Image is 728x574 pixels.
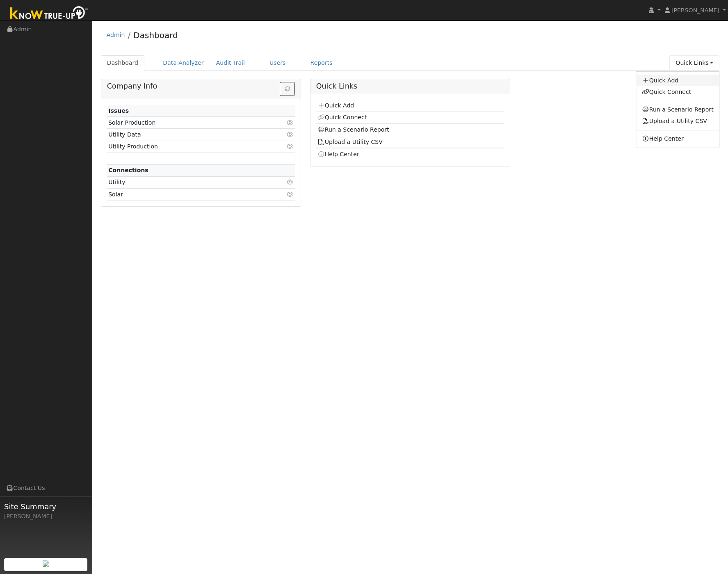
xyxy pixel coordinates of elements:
span: [PERSON_NAME] [671,7,719,14]
a: Users [263,55,292,71]
a: Dashboard [101,55,145,71]
a: Data Analyzer [157,55,210,71]
td: Utility Production [107,141,265,153]
img: Know True-Up [6,5,92,23]
a: Help Center [317,151,359,157]
a: Quick Add [636,75,719,86]
a: Quick Add [317,102,354,109]
a: Audit Trail [210,55,251,71]
a: Admin [107,32,125,38]
img: retrieve [43,560,49,567]
a: Quick Connect [317,114,367,121]
i: Click to view [286,132,294,137]
i: Click to view [286,191,294,197]
div: [PERSON_NAME] [4,512,88,521]
td: Utility Data [107,129,265,141]
td: Solar [107,189,265,200]
a: Upload a Utility CSV [317,139,383,145]
a: Quick Links [669,55,719,71]
a: Reports [304,55,339,71]
span: Site Summary [4,501,88,512]
strong: Issues [108,107,129,114]
h5: Company Info [107,82,295,91]
td: Utility [107,176,265,188]
h5: Quick Links [316,82,504,91]
strong: Connections [108,167,148,173]
a: Help Center [636,133,719,145]
i: Click to view [286,120,294,125]
a: Dashboard [133,30,178,40]
a: Run a Scenario Report [636,104,719,116]
a: Quick Connect [636,86,719,98]
a: Upload a Utility CSV [642,118,707,124]
a: Run a Scenario Report [317,126,389,133]
i: Click to view [286,143,294,149]
td: Solar Production [107,117,265,129]
i: Click to view [286,179,294,185]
